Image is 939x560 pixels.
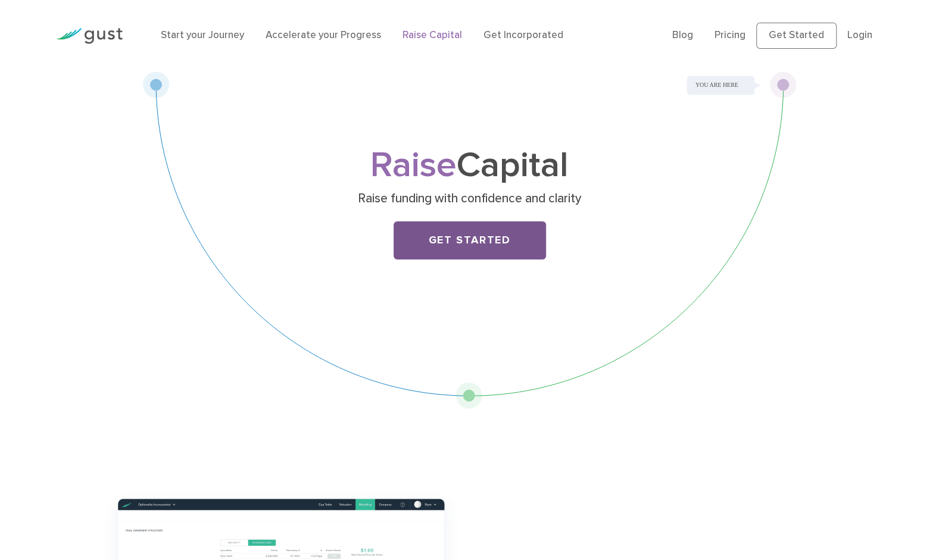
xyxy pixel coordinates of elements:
[483,29,563,41] a: Get Incorporated
[756,23,837,49] a: Get Started
[403,29,462,41] a: Raise Capital
[235,149,705,182] h1: Capital
[715,29,745,41] a: Pricing
[672,29,693,41] a: Blog
[239,190,700,207] p: Raise funding with confidence and clarity
[266,29,381,41] a: Accelerate your Progress
[56,28,123,44] img: Gust Logo
[161,29,244,41] a: Start your Journey
[394,221,546,259] a: Get Started
[847,29,872,41] a: Login
[370,144,457,186] span: Raise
